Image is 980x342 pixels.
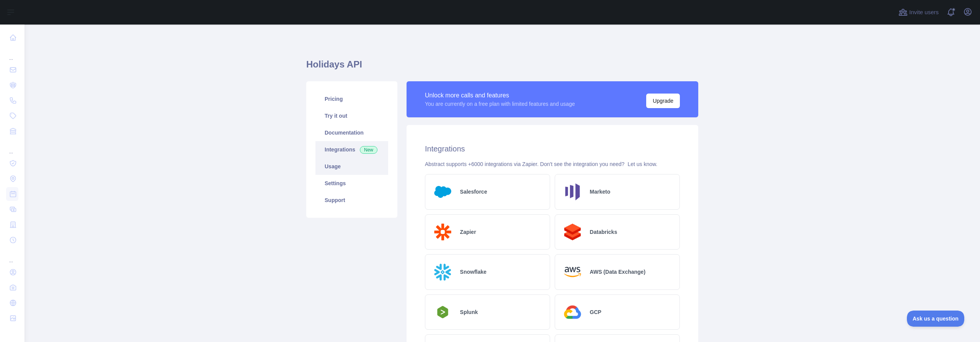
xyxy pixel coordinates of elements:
h2: Databricks [590,228,617,236]
a: Usage [315,158,388,175]
img: Logo [431,181,454,203]
div: You are currently on a free plan with limited features and usage [425,100,575,108]
span: Invite users [909,8,939,17]
h2: GCP [590,308,601,316]
iframe: Toggle Customer Support [907,311,965,327]
h2: Marketo [590,188,611,196]
img: Logo [431,261,454,283]
img: Logo [431,304,454,321]
h2: AWS (Data Exchange) [590,268,645,276]
img: Logo [561,221,584,243]
a: Let us know. [627,161,657,167]
a: Settings [315,175,388,192]
img: Logo [561,181,584,203]
button: Upgrade [646,94,680,108]
div: Unlock more calls and features [425,91,575,100]
h2: Zapier [460,228,476,236]
img: Logo [431,221,454,243]
h1: Holidays API [306,58,698,77]
img: Logo [561,261,584,283]
div: ... [6,46,18,61]
a: Pricing [315,90,388,107]
div: ... [6,140,18,155]
div: Abstract supports +6000 integrations via Zapier. Don't see the integration you need? [425,160,680,168]
a: Support [315,192,388,209]
div: ... [6,248,18,264]
h2: Salesforce [460,188,487,196]
button: Invite users [897,6,940,18]
a: Documentation [315,124,388,141]
span: New [360,146,377,154]
h2: Splunk [460,308,478,316]
img: Logo [561,301,584,324]
a: Try it out [315,107,388,124]
h2: Integrations [425,143,680,154]
a: Integrations New [315,141,388,158]
h2: Snowflake [460,268,487,276]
